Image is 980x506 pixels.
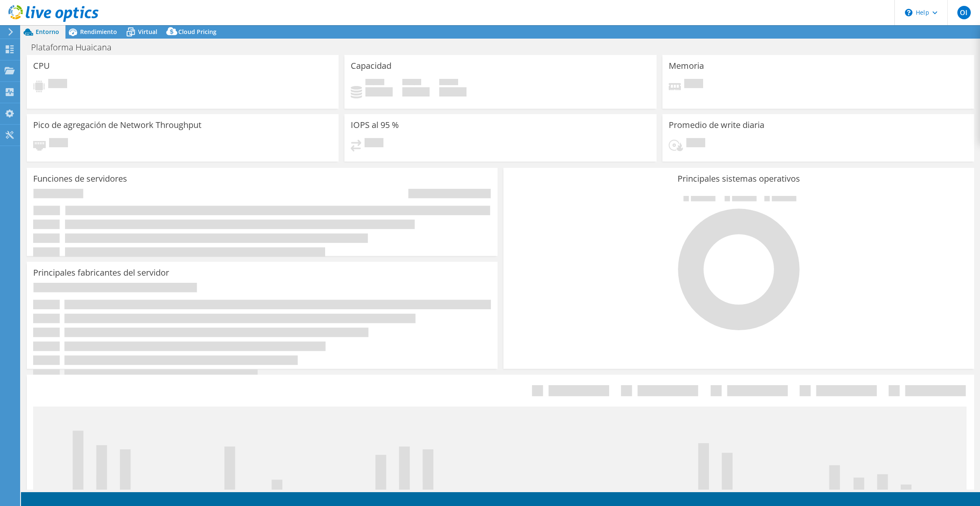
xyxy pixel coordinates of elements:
span: Pendiente [684,79,703,90]
span: Pendiente [49,138,68,149]
span: Libre [402,79,421,87]
svg: \n [905,9,912,16]
span: Virtual [138,28,157,36]
span: OI [957,6,971,19]
span: Used [365,79,384,87]
h3: Principales sistemas operativos [510,174,968,183]
h4: 0 GiB [439,87,467,97]
span: Rendimiento [80,28,117,36]
h3: Pico de agregación de Network Throughput [33,120,201,130]
h3: Funciones de servidores [33,174,127,183]
h3: Capacidad [351,61,391,70]
span: Pendiente [686,138,705,149]
h3: Memoria [669,61,704,70]
h4: 0 GiB [402,87,430,97]
span: Pendiente [48,79,67,90]
h1: Plataforma Huaicana [27,43,125,52]
h4: 0 GiB [365,87,393,97]
span: Total [439,79,458,87]
h3: IOPS al 95 % [351,120,399,130]
span: Entorno [36,28,59,36]
h3: Principales fabricantes del servidor [33,268,169,277]
h3: CPU [33,61,50,70]
span: Pendiente [365,138,383,149]
span: Cloud Pricing [178,28,216,36]
h3: Promedio de write diaria [669,120,764,130]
